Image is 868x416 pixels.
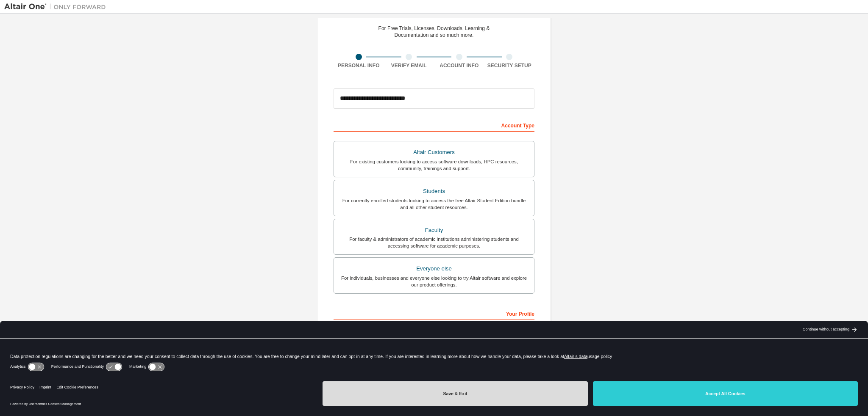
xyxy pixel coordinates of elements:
[339,158,529,172] div: For existing customers looking to access software downloads, HPC resources, community, trainings ...
[339,275,529,288] div: For individuals, businesses and everyone else looking to try Altair software and explore our prod...
[339,263,529,275] div: Everyone else
[484,62,535,69] div: Security Setup
[339,224,529,236] div: Faculty
[334,62,384,69] div: Personal Info
[339,197,529,211] div: For currently enrolled students looking to access the free Altair Student Edition bundle and all ...
[384,62,434,69] div: Verify Email
[339,146,529,158] div: Altair Customers
[378,25,490,39] div: For Free Trials, Licenses, Downloads, Learning & Documentation and so much more.
[368,10,500,20] div: Create an Altair One Account
[4,3,110,11] img: Altair One
[334,306,534,320] div: Your Profile
[339,236,529,249] div: For faculty & administrators of academic institutions administering students and accessing softwa...
[339,185,529,197] div: Students
[334,118,534,132] div: Account Type
[434,62,484,69] div: Account Info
